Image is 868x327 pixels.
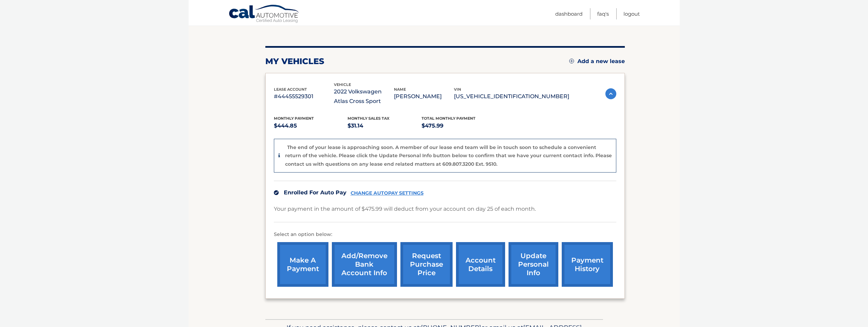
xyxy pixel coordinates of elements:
a: FAQ's [597,8,609,19]
img: check.svg [274,190,279,195]
a: Add a new lease [569,58,625,65]
a: request purchase price [400,242,453,287]
span: Monthly Payment [274,116,314,121]
p: Select an option below: [274,231,616,239]
span: lease account [274,87,307,92]
p: [US_VEHICLE_IDENTIFICATION_NUMBER] [454,92,569,101]
a: Cal Automotive [229,4,300,24]
a: payment history [562,242,613,287]
span: vin [454,87,461,92]
a: Add/Remove bank account info [332,242,397,287]
a: Logout [623,8,640,19]
span: vehicle [334,82,351,87]
p: 2022 Volkswagen Atlas Cross Sport [334,87,394,106]
img: add.svg [569,59,574,63]
img: accordion-active.svg [605,88,616,99]
a: update personal info [509,242,558,287]
p: Your payment in the amount of $475.99 will deduct from your account on day 25 of each month. [274,204,536,214]
a: Dashboard [555,8,583,19]
p: $31.14 [348,121,422,131]
span: name [394,87,406,92]
a: make a payment [277,242,328,287]
span: Total Monthly Payment [422,116,475,121]
p: $444.85 [274,121,348,131]
span: Monthly sales Tax [348,116,389,121]
h2: my vehicles [265,56,324,66]
p: [PERSON_NAME] [394,92,454,101]
a: CHANGE AUTOPAY SETTINGS [351,190,424,196]
p: The end of your lease is approaching soon. A member of our lease end team will be in touch soon t... [285,144,612,167]
span: Enrolled For Auto Pay [284,189,347,196]
p: $475.99 [422,121,496,131]
p: #44455529301 [274,92,334,101]
a: account details [456,242,505,287]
